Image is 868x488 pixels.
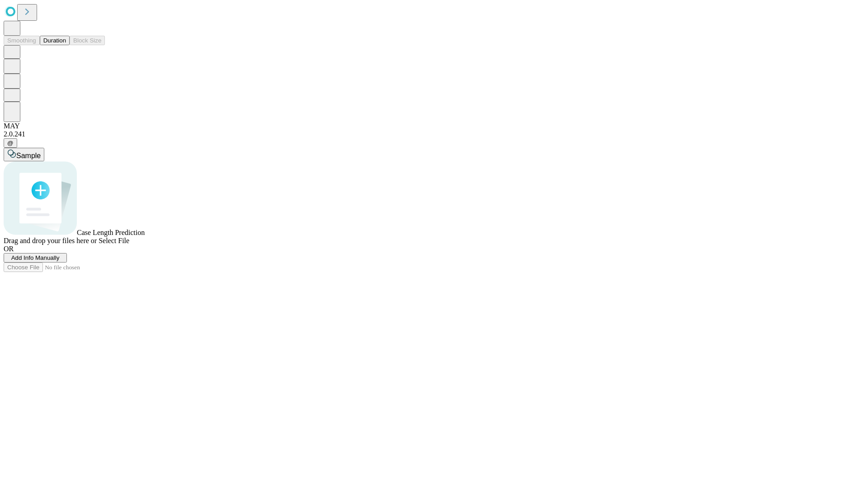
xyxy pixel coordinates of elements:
[77,229,145,236] span: Case Length Prediction
[4,130,864,138] div: 2.0.241
[70,36,105,45] button: Block Size
[4,245,14,253] span: OR
[4,237,97,244] span: Drag and drop your files here or
[99,237,129,244] span: Select File
[4,253,67,263] button: Add Info Manually
[4,36,40,45] button: Smoothing
[4,138,17,148] button: @
[7,140,14,146] span: @
[4,122,864,130] div: MAY
[11,254,60,261] span: Add Info Manually
[40,36,70,45] button: Duration
[16,152,41,160] span: Sample
[4,148,44,161] button: Sample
